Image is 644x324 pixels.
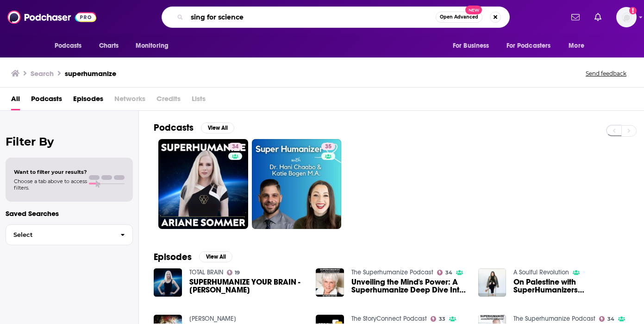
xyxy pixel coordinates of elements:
[14,178,87,191] span: Choose a tab above to access filters.
[7,8,96,26] img: Podchaser - Follow, Share and Rate Podcasts
[65,69,116,78] h3: superhumanize
[6,232,113,238] span: Select
[114,91,145,110] span: Networks
[99,39,119,52] span: Charts
[453,39,489,52] span: For Business
[11,91,20,110] a: All
[227,270,240,275] a: 19
[439,317,445,321] span: 33
[201,122,234,133] button: View All
[513,278,629,294] span: On Palestine with SuperHumanizers [PERSON_NAME] and [PERSON_NAME]
[436,12,482,23] button: Open AdvancedNew
[189,278,305,294] span: SUPERHUMANIZE YOUR BRAIN - [PERSON_NAME]
[235,271,240,275] span: 19
[189,278,305,294] a: SUPERHUMANIZE YOUR BRAIN - Ariane Sommer
[446,37,501,55] button: open menu
[73,91,103,110] a: Episodes
[513,315,595,323] a: The Superhumanize Podcast
[616,7,637,27] img: User Profile
[506,39,551,52] span: For Podcasters
[478,268,506,297] img: On Palestine with SuperHumanizers Katie Bogen and Hani Chaabo
[232,142,238,152] span: 34
[513,278,629,294] a: On Palestine with SuperHumanizers Katie Bogen and Hani Chaabo
[129,37,181,55] button: open menu
[629,7,637,14] svg: Add a profile image
[569,39,584,52] span: More
[187,10,436,25] input: Search podcasts, credits, & more...
[616,7,637,27] button: Show profile menu
[14,169,87,175] span: Want to filter your results?
[500,37,564,55] button: open menu
[325,142,331,152] span: 35
[156,91,181,110] span: Credits
[6,224,133,245] button: Select
[6,135,133,148] h2: Filter By
[616,7,637,27] span: Logged in as autumncomm
[192,91,206,110] span: Lists
[189,268,223,276] a: TOTAL BRAIN
[607,317,614,321] span: 34
[48,37,94,55] button: open menu
[154,251,232,263] a: EpisodesView All
[321,143,335,150] a: 35
[252,139,342,229] a: 35
[31,69,54,78] h3: Search
[513,268,569,276] a: A Soulful Revolution
[55,39,82,52] span: Podcasts
[154,122,234,133] a: PodcastsView All
[199,251,232,262] button: View All
[437,270,452,275] a: 34
[228,143,242,150] a: 34
[431,316,445,322] a: 33
[591,9,605,25] a: Show notifications dropdown
[445,271,452,275] span: 34
[6,209,133,218] p: Saved Searches
[562,37,596,55] button: open menu
[158,139,248,229] a: 34
[568,9,583,25] a: Show notifications dropdown
[351,278,467,294] a: Unveiling the Mind's Power: A Superhumanize Deep Dive Into the Evolutionary Path to Inner Peace a...
[154,122,194,133] h2: Podcasts
[154,251,192,263] h2: Episodes
[440,15,478,19] span: Open Advanced
[162,6,510,28] div: Search podcasts, credits, & more...
[583,70,629,77] button: Send feedback
[316,268,344,297] img: Unveiling the Mind's Power: A Superhumanize Deep Dive Into the Evolutionary Path to Inner Peace a...
[93,37,125,55] a: Charts
[351,315,427,323] a: The StoryConnect Podcast
[351,268,433,276] a: The Superhumanize Podcast
[31,91,62,110] a: Podcasts
[189,315,236,323] a: Cannis Majoris
[465,6,482,14] span: New
[154,268,182,297] img: SUPERHUMANIZE YOUR BRAIN - Ariane Sommer
[599,316,614,322] a: 34
[136,39,169,52] span: Monitoring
